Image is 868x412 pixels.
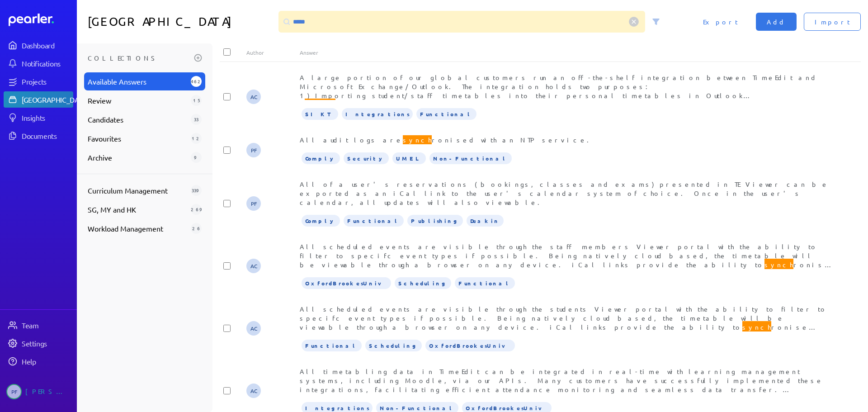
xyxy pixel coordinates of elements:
[692,13,749,31] button: Export
[467,215,504,227] span: Deakin
[429,152,512,164] span: Non-Functional
[246,384,261,398] span: Alicia Carmstrom
[88,152,187,163] span: Archive
[191,95,202,106] div: 15
[246,49,300,56] div: Author
[191,223,202,234] div: 26
[344,152,389,164] span: Security
[6,384,22,399] span: Patrick Flynn
[9,14,73,26] a: Dashboard
[4,55,73,71] a: Notifications
[88,11,275,33] h1: [GEOGRAPHIC_DATA]
[300,73,827,163] span: A large portion of our global customers run an off-the-shelf integration between TimeEdit and Mic...
[392,152,426,164] span: UMEL
[302,108,338,120] span: SIKT
[305,99,335,110] span: Synch
[4,109,73,126] a: Insights
[88,76,187,87] span: Available Answers
[764,259,793,270] span: synch
[742,321,771,333] span: synch
[344,215,404,227] span: Functional
[302,340,362,351] span: Functional
[815,17,850,26] span: Import
[191,204,202,215] div: 269
[425,340,515,351] span: OxfordBrookesUniv
[246,196,261,211] span: Patrick Flynn
[302,215,340,227] span: Comply
[191,152,202,163] div: 9
[300,242,833,278] span: All scheduled events are visible through the staff members Viewer portal with the ability to filt...
[804,13,861,31] button: Import
[22,339,72,348] div: Settings
[416,108,476,120] span: Functional
[22,95,89,104] div: [GEOGRAPHIC_DATA]
[22,59,72,68] div: Notifications
[4,353,73,369] a: Help
[191,76,202,87] div: 4621
[300,49,834,56] div: Answer
[22,41,72,50] div: Dashboard
[300,180,829,206] span: All of a user's reservations (bookings, classes and exams) presented in TE Viewer can be exported...
[342,108,413,120] span: Integrations
[246,321,261,336] span: Alicia Carmstrom
[191,133,202,144] div: 12
[395,277,451,289] span: Scheduling
[22,113,72,122] div: Insights
[703,17,738,26] span: Export
[88,51,191,65] h3: Collections
[246,143,261,157] span: Patrick Flynn
[88,114,187,125] span: Candidates
[300,305,827,340] span: All scheduled events are visible through the students Viewer portal with the ability to filter to...
[300,134,594,146] span: All audit logs are ronised with an NTP service.
[22,357,72,366] div: Help
[191,114,202,125] div: 33
[246,259,261,273] span: Alicia Carmstrom
[25,384,71,399] div: [PERSON_NAME]
[4,73,73,90] a: Projects
[4,317,73,333] a: Team
[302,152,340,164] span: Comply
[302,277,391,289] span: OxfordBrookesUniv
[88,133,187,144] span: Favourites
[22,321,72,330] div: Team
[22,131,72,140] div: Documents
[4,128,73,144] a: Documents
[191,185,202,196] div: 339
[4,380,73,403] a: PF[PERSON_NAME]
[767,17,786,26] span: Add
[455,277,515,289] span: Functional
[4,335,73,351] a: Settings
[403,134,432,146] span: synch
[407,215,463,227] span: Publishing
[756,13,797,31] button: Add
[4,37,73,53] a: Dashboard
[88,185,187,196] span: Curriculum Management
[4,91,73,108] a: [GEOGRAPHIC_DATA]
[22,77,72,86] div: Projects
[365,340,422,351] span: Scheduling
[88,204,187,215] span: SG, MY and HK
[88,223,187,234] span: Workload Management
[88,95,187,106] span: Review
[246,90,261,104] span: Alicia Carmstrom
